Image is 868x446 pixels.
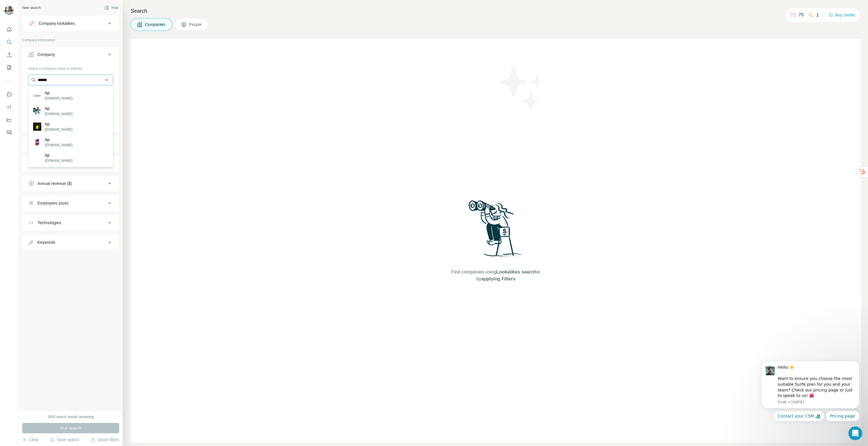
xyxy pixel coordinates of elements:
p: [DOMAIN_NAME] [45,127,72,132]
p: [DOMAIN_NAME] [45,96,72,101]
button: Hide [100,3,123,12]
span: Companies [145,22,166,27]
button: Search [5,37,14,47]
button: Keywords [23,235,119,249]
button: Enrich CSV [5,50,14,60]
button: Use Surfe API [5,102,14,112]
button: Company [23,48,119,64]
div: Employees (size) [38,200,68,206]
span: People [189,22,202,27]
button: Feedback [5,127,14,138]
div: Annual revenue ($) [38,181,72,186]
button: Technologies [23,216,119,230]
button: Buy credits [828,11,855,19]
img: Ap [33,91,41,100]
iframe: Intercom notifications message [753,356,868,425]
p: Ap [45,106,72,111]
button: Clear [22,437,39,443]
div: Keywords [38,239,55,245]
p: [DOMAIN_NAME] [45,111,72,117]
button: Quick start [5,24,14,35]
img: Ap [33,138,41,146]
button: HQ location [23,157,119,171]
p: Company information [22,38,119,43]
div: New search [22,5,40,10]
button: Share filters [91,437,119,443]
div: Technologies [38,220,61,226]
p: Ap [45,137,72,143]
img: Avatar [5,6,14,15]
p: 1 [816,12,819,18]
img: Surfe Illustration - Woman searching with binoculars [466,199,526,263]
img: Ap [33,154,41,162]
h4: Search [131,7,861,15]
button: Use Surfe on LinkedIn [5,89,14,100]
span: Lookalikes search [496,269,536,274]
p: Ap [45,90,72,96]
span: applying Filters [481,276,515,281]
p: [DOMAIN_NAME] [45,143,72,148]
button: Company lookalikes [23,16,119,30]
div: Company [38,52,55,57]
div: Company lookalikes [39,20,75,26]
p: 70 [798,12,804,18]
button: Save search [50,437,79,443]
p: [DOMAIN_NAME] [45,158,72,163]
div: Select a company name or website [28,64,113,71]
button: My lists [5,62,14,73]
div: 2000 search results remaining [48,414,94,419]
iframe: Intercom live chat [848,426,862,440]
span: Find companies using or by [450,269,542,282]
button: Annual revenue ($) [23,177,119,190]
img: Ap [33,123,41,131]
button: Dashboard [5,115,14,125]
button: Industry [23,137,119,151]
img: Surfe Illustration - Stars [496,62,548,114]
p: Ap [45,121,72,127]
button: Employees (size) [23,196,119,210]
img: Ap [33,107,41,115]
p: Ap [45,152,72,158]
